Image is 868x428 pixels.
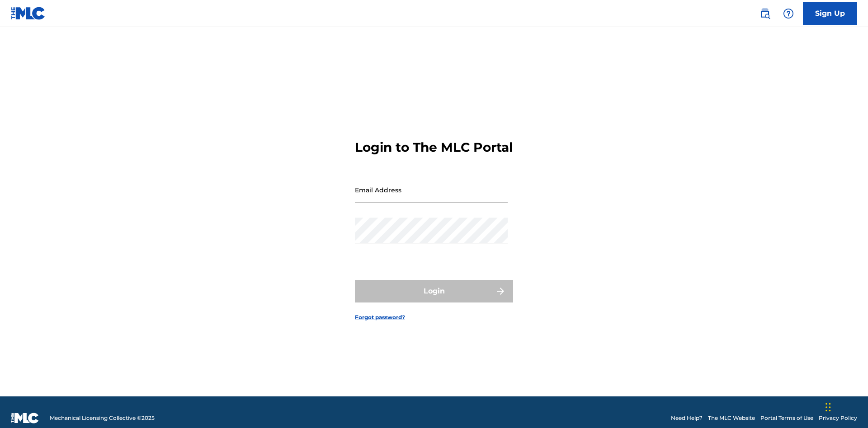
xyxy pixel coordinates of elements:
h3: Login to The MLC Portal [355,140,513,155]
img: MLC Logo [11,7,46,20]
img: logo [11,413,39,423]
a: Portal Terms of Use [760,414,813,422]
a: The MLC Website [708,414,755,422]
span: Mechanical Licensing Collective © 2025 [50,414,155,422]
a: Public Search [756,5,774,23]
a: Need Help? [671,414,703,422]
img: search [759,8,770,19]
div: Drag [826,394,831,421]
div: Help [779,5,797,23]
a: Sign Up [803,2,857,25]
iframe: Chat Widget [823,385,868,428]
a: Privacy Policy [819,414,857,422]
img: help [783,8,794,19]
a: Forgot password? [355,313,405,321]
